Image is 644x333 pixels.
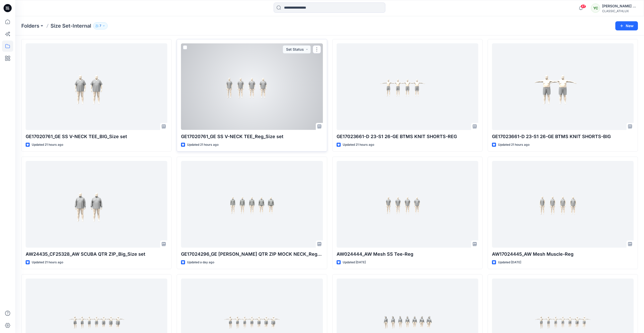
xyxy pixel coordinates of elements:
a: AW24435_CF25328_AW SCUBA QTR ZIP_Big_Size set [26,161,167,247]
p: Size Set-Internal [51,22,91,29]
a: AW024444_AW Mesh SS Tee-Reg [337,161,478,247]
a: AW17024445_AW Mesh Muscle-Reg [492,161,634,247]
button: New [615,21,638,30]
p: GE17020761_GE SS V-NECK TEE_BIG_Size set [26,133,167,140]
a: GE17020761_GE SS V-NECK TEE_BIG_Size set [26,43,167,130]
p: Updated a day ago [187,260,214,265]
div: [PERSON_NAME] Cfai [602,3,638,9]
p: Updated 21 hours ago [343,142,374,147]
p: GE17023661-D 23-S1 26-GE BTMS KNIT SHORTS-REG [337,133,478,140]
p: GE17023661-D 23-S1 26-GE BTMS KNIT SHORTS-BIG [492,133,634,140]
p: Updated [DATE] [498,260,521,265]
div: CLASSIC_ATHLUX [602,9,638,13]
a: GE17020761_GE SS V-NECK TEE_Reg_Size set [181,43,323,130]
p: GE17020761_GE SS V-NECK TEE_Reg_Size set [181,133,323,140]
button: 7 [93,22,108,29]
p: GE17024296_GE [PERSON_NAME] QTR ZIP MOCK NECK_Reg_Size set [181,251,323,258]
p: 7 [100,23,101,29]
span: 47 [581,4,586,8]
p: Updated 21 hours ago [32,142,63,147]
a: GE17023661-D 23-S1 26-GE BTMS KNIT SHORTS-BIG [492,43,634,130]
p: AW17024445_AW Mesh Muscle-Reg [492,251,634,258]
p: Updated 21 hours ago [498,142,530,147]
p: Updated 21 hours ago [187,142,219,147]
a: Folders [21,22,39,29]
p: Updated 21 hours ago [32,260,63,265]
a: GE17023661-D 23-S1 26-GE BTMS KNIT SHORTS-REG [337,43,478,130]
p: Updated [DATE] [343,260,366,265]
p: AW24435_CF25328_AW SCUBA QTR ZIP_Big_Size set [26,251,167,258]
div: YC [591,4,600,13]
p: AW024444_AW Mesh SS Tee-Reg [337,251,478,258]
a: GE17024296_GE TERRY QTR ZIP MOCK NECK_Reg_Size set [181,161,323,247]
